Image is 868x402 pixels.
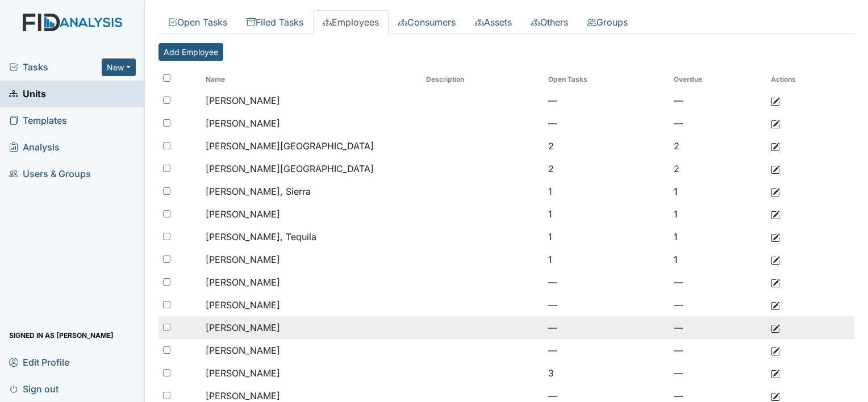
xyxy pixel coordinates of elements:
a: Others [521,10,578,34]
th: Actions [766,70,854,89]
span: [PERSON_NAME] [206,390,280,401]
td: — [544,316,669,339]
td: 2 [669,157,766,180]
td: 2 [669,135,766,157]
a: Add Employee [158,43,223,61]
th: Toggle SortBy [544,70,669,89]
td: 1 [669,248,766,271]
td: 2 [544,135,669,157]
span: [PERSON_NAME][GEOGRAPHIC_DATA] [206,163,374,174]
td: — [669,362,766,384]
td: 1 [544,180,669,203]
td: — [544,339,669,362]
td: 1 [544,248,669,271]
td: 1 [669,225,766,248]
span: [PERSON_NAME] [206,367,280,379]
td: — [544,294,669,316]
input: Toggle All Rows Selected [163,74,170,82]
th: Toggle SortBy [201,70,422,89]
span: Units [9,85,46,103]
td: — [544,271,669,294]
span: [PERSON_NAME] [206,345,280,356]
span: [PERSON_NAME], Tequila [206,231,316,242]
a: Tasks [9,60,102,74]
span: [PERSON_NAME] [206,118,280,129]
th: Toggle SortBy [669,70,766,89]
a: Groups [578,10,637,34]
a: Assets [465,10,521,34]
td: 1 [669,180,766,203]
td: — [544,89,669,112]
td: — [669,316,766,339]
span: [PERSON_NAME], Sierra [206,186,311,197]
span: Templates [9,112,67,129]
span: Users & Groups [9,165,91,183]
a: Consumers [389,10,465,34]
td: — [669,294,766,316]
td: 2 [544,157,669,180]
a: Filed Tasks [237,10,313,34]
td: — [669,339,766,362]
button: New [102,58,136,76]
span: Signed in as [PERSON_NAME] [9,326,114,344]
td: — [669,112,766,135]
span: [PERSON_NAME] [206,322,280,333]
span: [PERSON_NAME] [206,254,280,265]
td: — [669,89,766,112]
span: [PERSON_NAME] [206,95,280,106]
td: 1 [544,203,669,225]
span: [PERSON_NAME] [206,208,280,220]
span: [PERSON_NAME] [206,277,280,288]
td: 1 [544,225,669,248]
a: Open Tasks [158,10,237,34]
a: Employees [313,10,389,34]
td: — [544,112,669,135]
span: Sign out [9,380,59,397]
span: Analysis [9,139,60,156]
span: Edit Profile [9,353,69,371]
td: — [669,271,766,294]
span: [PERSON_NAME][GEOGRAPHIC_DATA] [206,140,374,152]
td: 1 [669,203,766,225]
th: Toggle SortBy [422,70,544,89]
td: 3 [544,362,669,384]
span: [PERSON_NAME] [206,299,280,311]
